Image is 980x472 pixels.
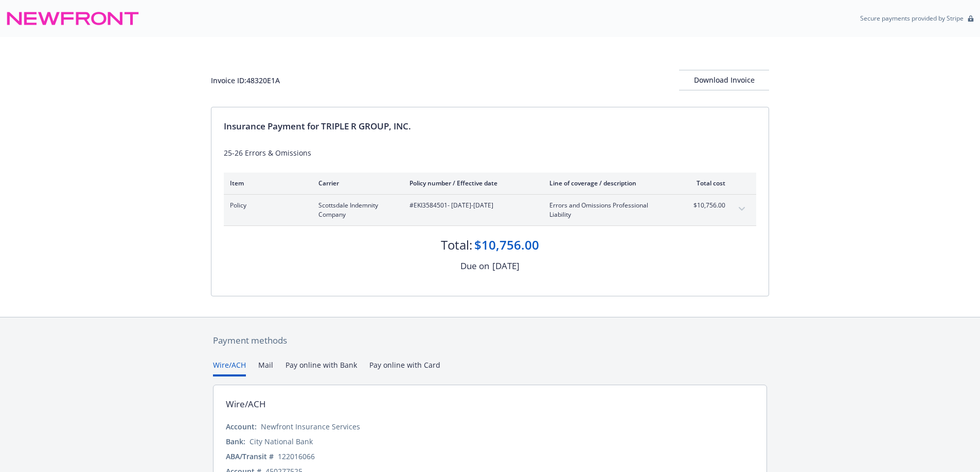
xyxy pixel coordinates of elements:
p: Secure payments provided by Stripe [860,14,964,23]
div: Wire/ACH [226,398,266,411]
button: expand content [734,201,750,217]
div: Total: [441,236,472,254]
div: PolicyScottsdale Indemnity Company#EKI3584501- [DATE]-[DATE]Errors and Omissions Professional Lia... [224,195,756,225]
div: Item [230,179,302,187]
div: Account: [226,421,257,432]
div: Insurance Payment for TRIPLE R GROUP, INC. [224,120,756,133]
div: Total cost [687,179,725,187]
button: Wire/ACH [213,360,246,376]
div: [DATE] [492,259,520,273]
span: Scottsdale Indemnity Company [318,201,393,219]
div: Bank: [226,436,245,447]
div: Invoice ID: 48320E1A [211,75,280,86]
div: Line of coverage / description [549,179,670,187]
span: #EKI3584501 - [DATE]-[DATE] [409,201,533,210]
span: Policy [230,201,302,210]
div: Policy number / Effective date [409,179,533,187]
div: City National Bank [250,436,313,447]
div: Payment methods [213,334,767,347]
button: Download Invoice [679,70,769,90]
button: Mail [258,360,273,376]
div: Download Invoice [679,70,769,90]
div: 122016066 [278,451,315,462]
div: Carrier [318,179,393,187]
span: Errors and Omissions Professional Liability [549,201,670,219]
div: ABA/Transit # [226,451,274,462]
button: Pay online with Bank [286,360,357,376]
div: Due on [460,259,489,273]
div: Newfront Insurance Services [261,421,360,432]
button: Pay online with Card [369,360,440,376]
div: $10,756.00 [474,236,539,254]
div: 25-26 Errors & Omissions [224,147,756,158]
span: $10,756.00 [687,201,725,210]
